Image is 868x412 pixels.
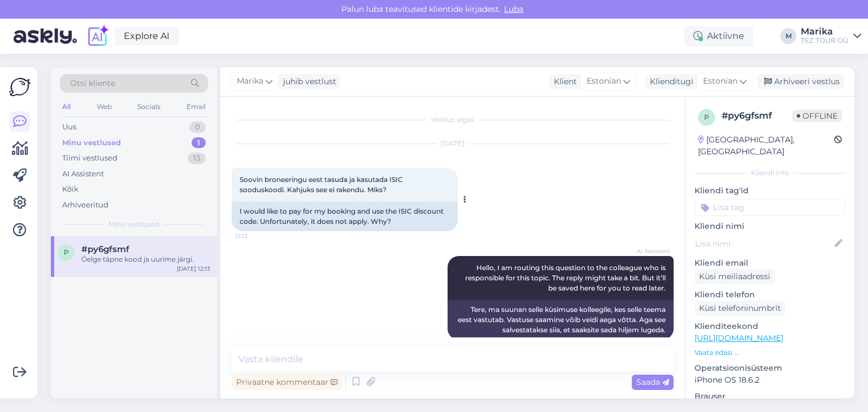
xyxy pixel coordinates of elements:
div: All [60,99,73,114]
a: Explore AI [114,27,179,46]
div: Tiimi vestlused [62,153,118,164]
input: Lisa nimi [695,237,832,250]
p: Vaata edasi ... [695,348,845,358]
p: Kliendi nimi [695,220,845,232]
p: iPhone OS 18.6.2 [695,374,845,386]
span: #py6gfsmf [81,244,129,254]
span: 12:13 [235,232,277,240]
div: Web [94,99,114,114]
span: Saada [636,377,669,387]
div: Klienditugi [645,76,693,88]
span: AI Assistent [628,247,670,255]
div: TEZ TOUR OÜ [801,36,849,45]
div: Vestlus algas [232,115,674,125]
div: Privaatne kommentaar [232,375,342,390]
span: Marika [237,75,263,88]
div: I would like to pay for my booking and use the ISIC discount code. Unfortunately, it does not app... [232,202,458,231]
div: [DATE] 12:13 [177,264,210,273]
div: Aktiivne [684,26,753,46]
div: 0 [189,122,206,133]
div: Kliendi info [695,168,845,178]
span: Hello, I am routing this question to the colleague who is responsible for this topic. The reply m... [465,263,667,292]
div: Email [184,99,208,114]
div: Tere, ma suunan selle küsimuse kolleegile, kes selle teema eest vastutab. Vastuse saamine võib ve... [448,300,674,340]
a: MarikaTEZ TOUR OÜ [801,27,861,45]
span: p [64,248,69,257]
div: 1 [192,137,206,149]
p: Kliendi telefon [695,289,845,301]
div: # py6gfsmf [722,109,792,123]
span: Soovin broneeringu eest tasuda ja kasutada ISIC sooduskoodi. Kahjuks see ei rakendu. Miks? [240,175,405,194]
span: Offline [792,110,842,122]
div: Kõik [62,184,79,195]
div: 13 [188,153,206,164]
img: Askly Logo [9,76,31,98]
div: [GEOGRAPHIC_DATA], [GEOGRAPHIC_DATA] [698,134,834,158]
img: explore-ai [86,24,110,48]
a: [URL][DOMAIN_NAME] [695,333,783,343]
div: Arhiveeritud [62,200,108,211]
div: Küsi meiliaadressi [695,269,775,284]
span: Estonian [587,75,621,88]
div: Marika [801,27,849,36]
span: Minu vestlused [108,219,159,229]
p: Kliendi email [695,257,845,269]
p: Klienditeekond [695,320,845,332]
span: Luba [501,4,527,14]
div: juhib vestlust [279,76,336,88]
p: Kliendi tag'id [695,185,845,197]
div: AI Assistent [62,168,104,180]
div: Öelge täpne kood ja uurime järgi. [81,254,210,264]
div: [DATE] [232,138,674,149]
p: Brauser [695,391,845,402]
div: Uus [62,122,76,133]
div: Klient [549,76,577,88]
div: Arhiveeri vestlus [757,74,844,89]
input: Lisa tag [695,199,845,216]
div: Minu vestlused [62,137,121,149]
div: Küsi telefoninumbrit [695,301,785,316]
div: Socials [135,99,163,114]
span: p [704,113,709,122]
span: Otsi kliente [70,77,115,89]
div: M [780,28,796,44]
p: Operatsioonisüsteem [695,362,845,374]
span: Estonian [703,75,737,88]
